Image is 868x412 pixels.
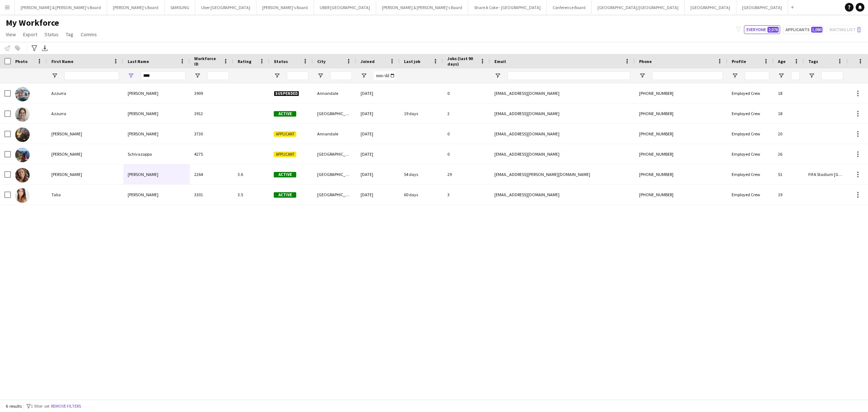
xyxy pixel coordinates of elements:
div: [PHONE_NUMBER] [635,104,727,123]
div: 18 [774,83,804,103]
div: 26 [774,144,804,164]
input: Age Filter Input [791,71,800,80]
div: [PHONE_NUMBER] [635,164,727,184]
img: Dante Zappacosta [15,127,30,142]
a: Comms [78,30,100,39]
div: 3912 [190,104,233,123]
span: First Name [51,59,73,64]
span: Rating [238,59,251,64]
span: City [317,59,325,64]
div: [PERSON_NAME] [47,164,123,184]
div: 0 [443,124,490,144]
span: View [6,31,16,38]
div: 3.6 [233,164,269,184]
span: Profile [732,59,746,64]
span: Workforce ID [194,56,220,67]
div: [GEOGRAPHIC_DATA] [313,104,356,123]
div: 3.5 [233,185,269,205]
button: Remove filters [50,402,82,410]
div: [GEOGRAPHIC_DATA] [313,185,356,205]
div: 51 [774,164,804,184]
span: 1 filter set [31,403,50,409]
div: Talia [47,185,123,205]
img: Azzurra Zappacosta [15,107,30,122]
div: Employed Crew [727,144,774,164]
img: Talia Zappia [15,188,30,203]
div: 20 [774,124,804,144]
button: SAMSUNG [165,0,195,14]
div: [PERSON_NAME] [123,83,190,103]
span: Comms [81,31,97,38]
div: 3301 [190,185,233,205]
span: Status [274,59,288,64]
div: [PERSON_NAME] [123,185,190,205]
button: Open Filter Menu [639,72,646,79]
input: Workforce ID Filter Input [207,71,229,80]
button: Open Filter Menu [274,72,280,79]
div: [EMAIL_ADDRESS][DOMAIN_NAME] [490,144,635,164]
div: Annandale [313,83,356,103]
div: Azzurra [47,83,123,103]
span: Jobs (last 90 days) [447,56,477,67]
span: Suspended [274,91,299,96]
button: Open Filter Menu [732,72,738,79]
input: Tags Filter Input [821,71,843,80]
div: [DATE] [356,144,400,164]
div: Employed Crew [727,164,774,184]
span: Age [778,59,786,64]
div: Employed Crew [727,124,774,144]
div: 3 [443,185,490,205]
div: [PERSON_NAME] [123,164,190,184]
div: [DATE] [356,185,400,205]
div: 60 days [400,185,443,205]
div: [DATE] [356,83,400,103]
span: 2,076 [767,27,779,33]
button: [PERSON_NAME]'s Board [107,0,165,14]
input: Phone Filter Input [652,71,723,80]
input: Profile Filter Input [745,71,769,80]
div: 3909 [190,83,233,103]
span: Last job [404,59,420,64]
span: Status [44,31,59,38]
a: Tag [63,30,76,39]
span: Email [494,59,506,64]
input: Last Name Filter Input [141,71,186,80]
button: Open Filter Menu [194,72,201,79]
button: Open Filter Menu [361,72,367,79]
button: [GEOGRAPHIC_DATA] [736,0,788,14]
div: [PERSON_NAME] [47,144,123,164]
button: [PERSON_NAME] & [PERSON_NAME]'s Board [15,0,107,14]
div: [PERSON_NAME] [47,124,123,144]
button: Applicants1,080 [783,25,824,34]
div: [PHONE_NUMBER] [635,83,727,103]
span: My Workforce [6,17,59,28]
span: Active [274,172,296,177]
div: 19 days [400,104,443,123]
button: Conference Board [547,0,592,14]
button: [GEOGRAPHIC_DATA]/[GEOGRAPHIC_DATA] [592,0,685,14]
input: First Name Filter Input [64,71,119,80]
span: Active [274,111,296,117]
img: Rachel Zappia [15,168,30,182]
span: Applicant [274,152,296,157]
div: [PHONE_NUMBER] [635,144,727,164]
input: City Filter Input [330,71,352,80]
div: 4275 [190,144,233,164]
div: Employed Crew [727,185,774,205]
input: Status Filter Input [287,71,309,80]
span: Tags [808,59,818,64]
a: Export [20,30,40,39]
div: 2264 [190,164,233,184]
button: Open Filter Menu [128,72,134,79]
span: Last Name [128,59,149,64]
div: [DATE] [356,104,400,123]
div: 2 [443,104,490,123]
div: 54 days [400,164,443,184]
div: [PERSON_NAME] [123,124,190,144]
span: Tag [66,31,73,38]
div: [PHONE_NUMBER] [635,185,727,205]
div: [EMAIL_ADDRESS][DOMAIN_NAME] [490,185,635,205]
button: Share A Coke - [GEOGRAPHIC_DATA] [468,0,547,14]
div: [PERSON_NAME] [123,104,190,123]
div: Annandale [313,124,356,144]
